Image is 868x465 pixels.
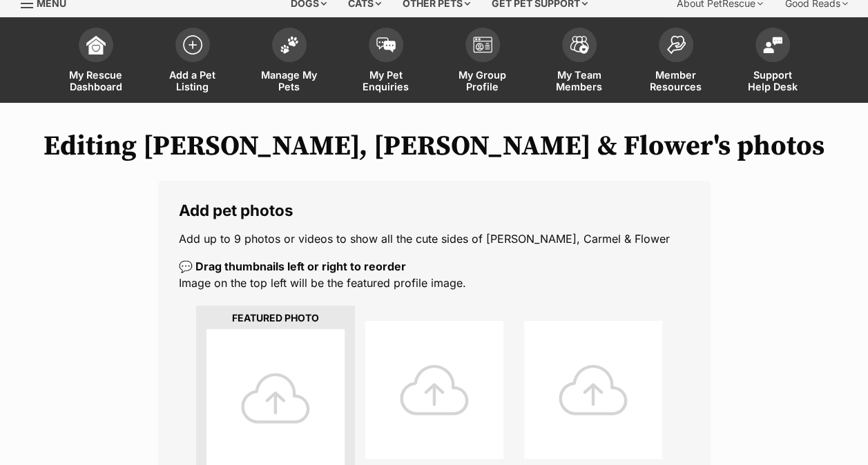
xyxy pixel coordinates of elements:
[531,21,628,103] a: My Team Members
[473,37,492,53] img: group-profile-icon-3fa3cf56718a62981997c0bc7e787c4b2cf8bcc04b72c1350f741eb67cf2f40e.svg
[355,69,417,92] span: My Pet Enquiries
[21,130,847,162] h1: Editing [PERSON_NAME], [PERSON_NAME] & Flower's photos
[742,69,804,92] span: Support Help Desk
[86,35,106,55] img: dashboard-icon-eb2f2d2d3e046f16d808141f083e7271f6b2e854fb5c12c21221c1fb7104beca.svg
[548,69,610,92] span: My Team Members
[628,21,724,103] a: Member Resources
[179,259,406,273] b: 💬 Drag thumbnails left or right to reorder
[241,21,338,103] a: Manage My Pets
[452,69,514,92] span: My Group Profile
[179,201,690,219] legend: Add pet photos
[376,37,396,52] img: pet-enquiries-icon-7e3ad2cf08bfb03b45e93fb7055b45f3efa6380592205ae92323e6603595dc1f.svg
[179,230,690,247] p: Add up to 9 photos or videos to show all the cute sides of [PERSON_NAME], Carmel & Flower
[183,35,202,55] img: add-pet-listing-icon-0afa8454b4691262ce3f59096e99ab1cd57d4a30225e0717b998d2c9b9846f56.svg
[666,35,686,54] img: member-resources-icon-8e73f808a243e03378d46382f2149f9095a855e16c252ad45f914b54edf8863c.svg
[645,69,707,92] span: Member Resources
[144,21,241,103] a: Add a Pet Listing
[280,36,299,54] img: manage-my-pets-icon-02211641906a0b7f246fdf0571729dbe1e7629f14944591b6c1af311fb30b64b.svg
[162,69,224,92] span: Add a Pet Listing
[724,21,821,103] a: Support Help Desk
[434,21,531,103] a: My Group Profile
[570,36,589,54] img: team-members-icon-5396bd8760b3fe7c0b43da4ab00e1e3bb1a5d9ba89233759b79545d2d3fc5d0d.svg
[763,37,782,53] img: help-desk-icon-fdf02630f3aa405de69fd3d07c3f3aa587a6932b1a1747fa1d2bba05be0121f9.svg
[258,69,320,92] span: Manage My Pets
[338,21,434,103] a: My Pet Enquiries
[48,21,144,103] a: My Rescue Dashboard
[179,258,690,291] p: Image on the top left will be the featured profile image.
[65,69,127,92] span: My Rescue Dashboard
